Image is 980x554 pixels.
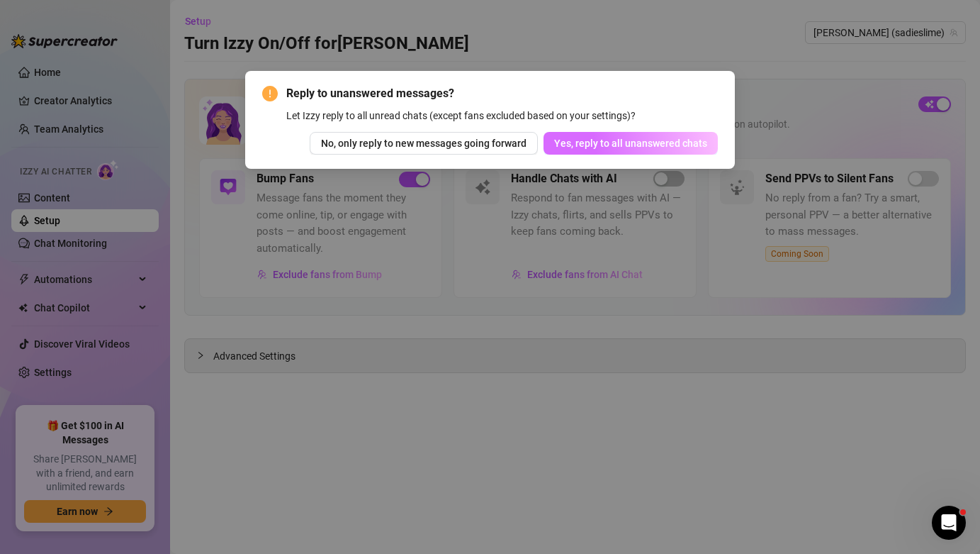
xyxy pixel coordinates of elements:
[262,86,278,101] span: exclamation-circle
[286,108,719,123] div: Let Izzy reply to all unread chats (except fans excluded based on your settings)?
[543,132,718,155] button: Yes, reply to all unanswered chats
[321,138,526,149] span: No, only reply to new messages going forward
[932,506,966,540] iframe: Intercom live chat
[286,85,719,102] span: Reply to unanswered messages?
[554,138,707,149] span: Yes, reply to all unanswered chats
[310,132,538,155] button: No, only reply to new messages going forward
